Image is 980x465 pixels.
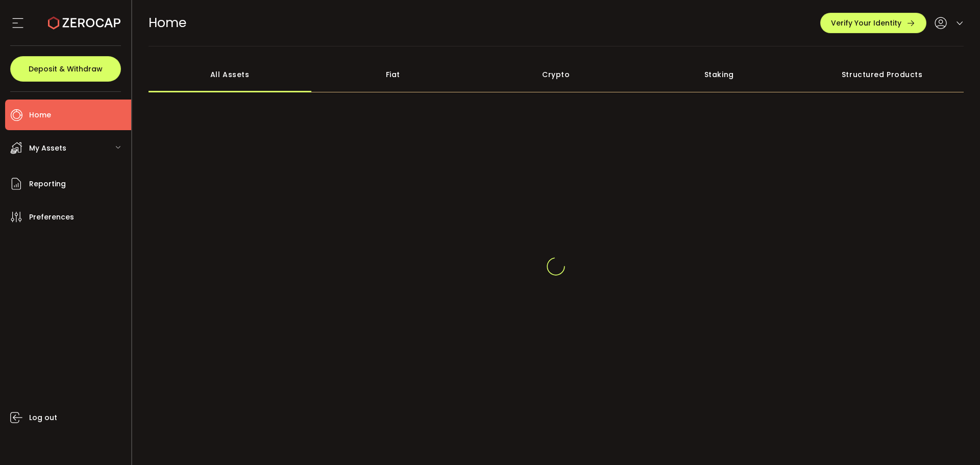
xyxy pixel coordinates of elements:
[149,57,312,92] div: All Assets
[29,108,51,123] span: Home
[10,56,121,82] button: Deposit & Withdraw
[149,14,186,32] span: Home
[311,57,475,92] div: Fiat
[29,410,57,425] span: Log out
[801,57,964,92] div: Structured Products
[475,57,638,92] div: Crypto
[831,19,901,27] span: Verify Your Identity
[29,210,74,225] span: Preferences
[820,13,926,33] button: Verify Your Identity
[29,65,103,72] span: Deposit & Withdraw
[29,177,66,191] span: Reporting
[29,141,66,156] span: My Assets
[638,57,801,92] div: Staking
